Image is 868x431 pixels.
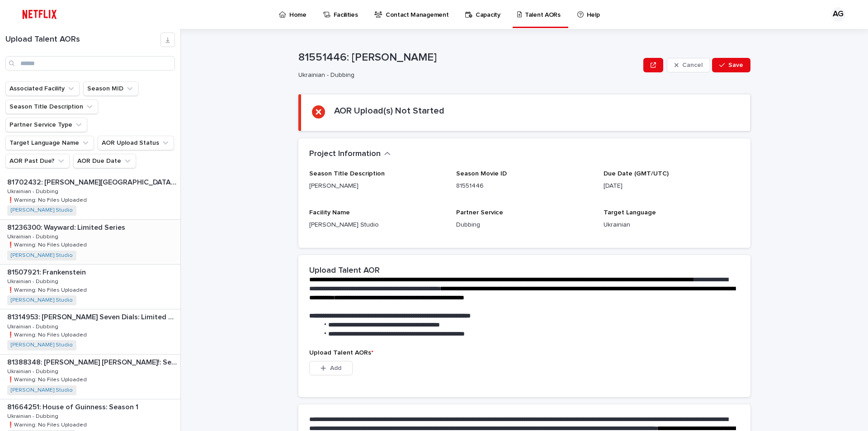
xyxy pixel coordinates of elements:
p: Ukrainian - Dubbing [7,412,60,420]
span: Season Movie ID [456,171,507,177]
button: Season Title Description [5,99,98,114]
p: ❗️Warning: No Files Uploaded [7,375,89,383]
p: ❗️Warning: No Files Uploaded [7,420,89,428]
p: Ukrainian - Dubbing [7,232,60,240]
span: Upload Talent AORs [309,350,373,356]
span: Partner Service [456,209,503,216]
p: 81314953: Agatha Christie's Seven Dials: Limited Series [7,311,179,322]
h2: Upload Talent AOR [309,266,380,276]
a: [PERSON_NAME] Studio [11,297,73,303]
h2: Project Information [309,149,381,159]
button: Season MID [83,81,138,96]
span: Add [330,365,341,371]
div: AG [831,7,845,22]
button: Associated Facility [5,81,80,96]
p: Ukrainian - Dubbing [7,367,60,375]
p: 81551446: [PERSON_NAME] [298,51,640,64]
input: Search [5,56,175,71]
button: AOR Due Date [73,154,136,168]
p: Ukrainian - Dubbing [7,187,60,195]
h2: AOR Upload(s) Not Started [334,105,444,116]
p: [PERSON_NAME] [309,181,445,191]
a: [PERSON_NAME] Studio [11,252,73,259]
p: ❗️Warning: No Files Uploaded [7,240,89,248]
button: AOR Upload Status [98,136,174,150]
p: Ukrainian [604,220,740,230]
p: [PERSON_NAME] Studio [309,220,445,230]
p: 81388348: [PERSON_NAME] [PERSON_NAME]!: Season 1 [7,356,179,367]
span: Cancel [682,62,703,68]
p: 81507921: Frankenstein [7,266,88,277]
a: [PERSON_NAME] Studio [11,207,73,213]
p: Dubbing [456,220,592,230]
p: Ukrainian - Dubbing [7,322,60,330]
a: [PERSON_NAME] Studio [11,342,73,348]
p: [DATE] [604,181,740,191]
button: Cancel [667,58,710,72]
span: Facility Name [309,209,350,216]
p: ❗️Warning: No Files Uploaded [7,285,89,294]
p: ❗️Warning: No Files Uploaded [7,330,89,338]
a: [PERSON_NAME] Studio [11,387,73,393]
p: 81664251: House of Guinness: Season 1 [7,401,140,412]
h1: Upload Talent AORs [5,35,160,45]
button: Partner Service Type [5,118,87,132]
button: AOR Past Due? [5,154,70,168]
img: ifQbXi3ZQGMSEF7WDB7W [18,5,61,24]
p: Ukrainian - Dubbing [7,277,60,285]
p: 81236300: Wayward: Limited Series [7,222,127,232]
span: Season Title Description [309,171,385,177]
span: Target Language [604,209,656,216]
p: Ukrainian - Dubbing [298,71,636,79]
p: 81551446 [456,181,592,191]
button: Save [712,58,750,72]
span: Due Date (GMT/UTC) [604,171,669,177]
span: Save [728,62,743,68]
p: 81702432: [PERSON_NAME][GEOGRAPHIC_DATA] Trip [7,176,179,187]
button: Project Information [309,149,391,159]
button: Add [309,361,353,375]
p: ❗️Warning: No Files Uploaded [7,195,89,204]
button: Target Language Name [5,136,94,150]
